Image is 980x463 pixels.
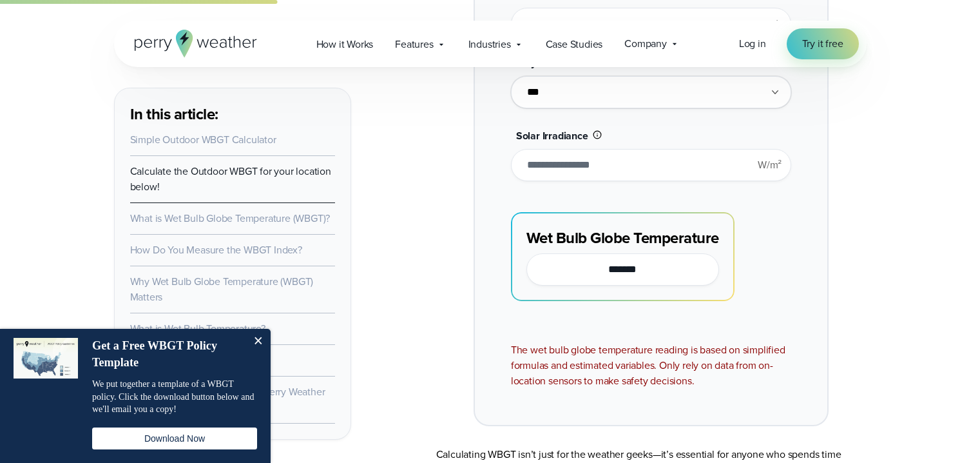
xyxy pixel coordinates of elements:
[546,37,603,52] span: Case Studies
[305,31,385,57] a: How it Works
[316,37,374,52] span: How it Works
[511,342,791,389] div: The wet bulb globe temperature reading is based on simplified formulas and estimated variables. O...
[624,36,667,52] span: Company
[739,36,766,51] span: Log in
[14,338,78,379] img: dialog featured image
[92,378,257,416] p: We put together a template of a WBGT policy. Click the download button below and we'll email you ...
[130,132,276,147] a: Simple Outdoor WBGT Calculator
[92,338,244,371] h4: Get a Free WBGT Policy Template
[130,211,331,226] a: What is Wet Bulb Globe Temperature (WBGT)?
[130,274,314,304] a: Why Wet Bulb Globe Temperature (WBGT) Matters
[130,321,265,336] a: What is Wet Bulb Temperature?
[130,104,335,124] h3: In this article:
[739,36,766,52] a: Log in
[516,128,588,143] span: Solar Irradiance
[130,164,331,194] a: Calculate the Outdoor WBGT for your location below!
[802,36,843,52] span: Try it free
[92,428,257,449] button: Download Now
[468,37,511,52] span: Industries
[535,31,614,57] a: Case Studies
[787,28,859,59] a: Try it free
[245,329,271,355] button: Close
[130,242,302,257] a: How Do You Measure the WBGT Index?
[395,37,433,52] span: Features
